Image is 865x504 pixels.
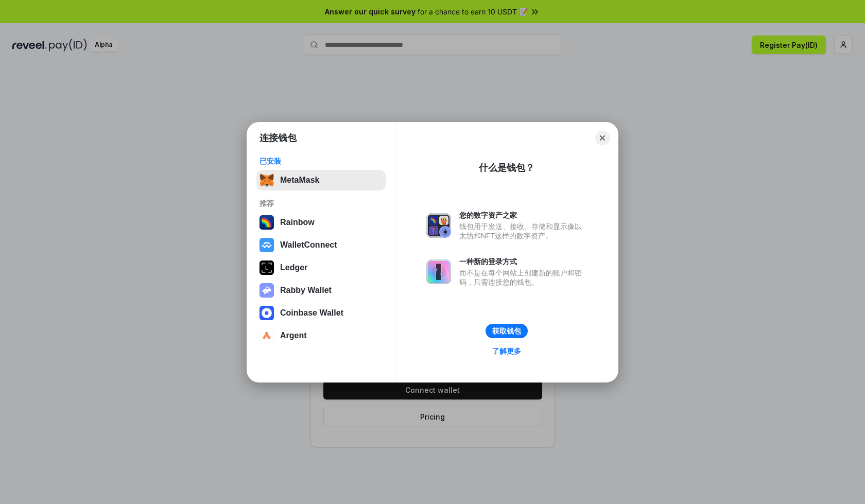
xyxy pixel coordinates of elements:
[459,211,587,220] div: 您的数字资产之家
[259,238,274,252] img: svg+xml,%3Csvg%20width%3D%2228%22%20height%3D%2228%22%20viewBox%3D%220%200%2028%2028%22%20fill%3D...
[280,286,332,295] div: Rabby Wallet
[280,308,343,318] div: Coinbase Wallet
[486,324,528,338] button: 获取钱包
[259,173,274,187] img: svg+xml,%3Csvg%20fill%3D%22none%22%20height%3D%2233%22%20viewBox%3D%220%200%2035%2033%22%20width%...
[280,263,307,272] div: Ledger
[479,162,534,174] div: 什么是钱包？
[256,257,386,278] button: Ledger
[256,212,386,233] button: Rainbow
[280,218,315,227] div: Rainbow
[259,132,297,144] h1: 连接钱包
[492,346,521,356] div: 了解更多
[256,325,386,346] button: Argent
[256,170,386,190] button: MetaMask
[256,280,386,301] button: Rabby Wallet
[259,328,274,343] img: svg+xml,%3Csvg%20width%3D%2228%22%20height%3D%2228%22%20viewBox%3D%220%200%2028%2028%22%20fill%3D...
[259,306,274,320] img: svg+xml,%3Csvg%20width%3D%2228%22%20height%3D%2228%22%20viewBox%3D%220%200%2028%2028%22%20fill%3D...
[280,240,337,250] div: WalletConnect
[426,259,451,284] img: svg+xml,%3Csvg%20xmlns%3D%22http%3A%2F%2Fwww.w3.org%2F2000%2Fsvg%22%20fill%3D%22none%22%20viewBox...
[259,215,274,230] img: svg+xml,%3Csvg%20width%3D%22120%22%20height%3D%22120%22%20viewBox%3D%220%200%20120%20120%22%20fil...
[492,326,521,336] div: 获取钱包
[459,268,587,287] div: 而不是在每个网站上创建新的账户和密码，只需连接您的钱包。
[259,199,383,208] div: 推荐
[259,260,274,275] img: svg+xml,%3Csvg%20xmlns%3D%22http%3A%2F%2Fwww.w3.org%2F2000%2Fsvg%22%20width%3D%2228%22%20height%3...
[259,283,274,298] img: svg+xml,%3Csvg%20xmlns%3D%22http%3A%2F%2Fwww.w3.org%2F2000%2Fsvg%22%20fill%3D%22none%22%20viewBox...
[459,257,587,266] div: 一种新的登录方式
[280,176,319,185] div: MetaMask
[595,131,610,145] button: Close
[256,303,386,323] button: Coinbase Wallet
[426,213,451,238] img: svg+xml,%3Csvg%20xmlns%3D%22http%3A%2F%2Fwww.w3.org%2F2000%2Fsvg%22%20fill%3D%22none%22%20viewBox...
[486,344,527,358] a: 了解更多
[459,222,587,240] div: 钱包用于发送、接收、存储和显示像以太坊和NFT这样的数字资产。
[259,157,383,166] div: 已安装
[280,331,307,340] div: Argent
[256,235,386,255] button: WalletConnect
